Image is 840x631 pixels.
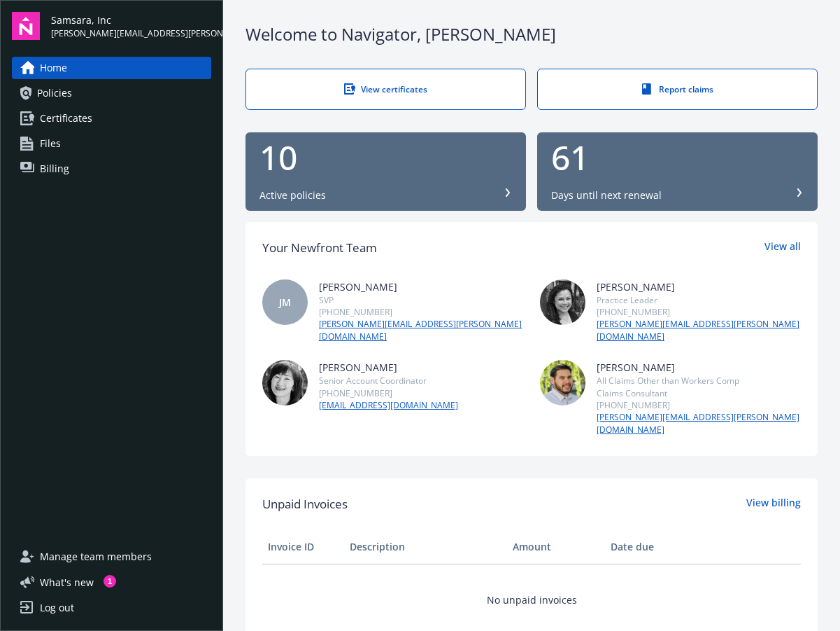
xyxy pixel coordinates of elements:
[319,294,523,306] div: SVP
[344,530,507,564] th: Description
[12,158,211,180] a: Billing
[40,57,67,79] span: Home
[566,83,789,95] div: Report claims
[262,360,308,405] img: photo
[597,318,801,343] a: [PERSON_NAME][EMAIL_ADDRESS][PERSON_NAME][DOMAIN_NAME]
[597,399,801,411] div: [PHONE_NUMBER]
[12,12,40,40] img: navigator-logo.svg
[551,188,662,202] div: Days until next renewal
[40,597,74,619] div: Log out
[51,27,211,40] span: [PERSON_NAME][EMAIL_ADDRESS][PERSON_NAME][DOMAIN_NAME]
[764,239,801,257] a: View all
[245,22,818,46] div: Welcome to Navigator , [PERSON_NAME]
[40,575,94,590] span: What ' s new
[537,69,818,110] a: Report claims
[12,107,211,130] a: Certificates
[262,239,377,257] div: Your Newfront Team
[51,13,211,27] span: Samsara, Inc
[540,279,585,325] img: photo
[605,530,687,564] th: Date due
[507,530,605,564] th: Amount
[262,495,348,513] span: Unpaid Invoices
[259,188,326,202] div: Active policies
[597,387,801,399] div: Claims Consultant
[319,360,458,375] div: [PERSON_NAME]
[597,294,801,306] div: Practice Leader
[12,57,211,79] a: Home
[540,360,585,405] img: photo
[746,495,801,513] a: View billing
[104,575,116,588] div: 1
[262,530,344,564] th: Invoice ID
[597,279,801,294] div: [PERSON_NAME]
[37,82,72,104] span: Policies
[12,132,211,155] a: Files
[259,141,512,174] div: 10
[40,132,61,155] span: Files
[279,295,291,310] span: JM
[319,279,523,294] div: [PERSON_NAME]
[597,306,801,318] div: [PHONE_NUMBER]
[319,318,523,343] a: [PERSON_NAME][EMAIL_ADDRESS][PERSON_NAME][DOMAIN_NAME]
[12,546,211,568] a: Manage team members
[40,107,92,130] span: Certificates
[319,306,523,318] div: [PHONE_NUMBER]
[537,132,818,211] button: 61Days until next renewal
[274,83,497,95] div: View certificates
[319,375,458,387] div: Senior Account Coordinator
[319,399,458,412] a: [EMAIL_ADDRESS][DOMAIN_NAME]
[40,546,152,568] span: Manage team members
[597,375,801,387] div: All Claims Other than Workers Comp
[51,12,211,40] button: Samsara, Inc[PERSON_NAME][EMAIL_ADDRESS][PERSON_NAME][DOMAIN_NAME]
[319,387,458,399] div: [PHONE_NUMBER]
[245,132,526,211] button: 10Active policies
[551,141,804,174] div: 61
[12,575,116,590] button: What's new1
[245,69,526,110] a: View certificates
[12,82,211,104] a: Policies
[40,158,69,180] span: Billing
[597,360,801,375] div: [PERSON_NAME]
[597,411,801,436] a: [PERSON_NAME][EMAIL_ADDRESS][PERSON_NAME][DOMAIN_NAME]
